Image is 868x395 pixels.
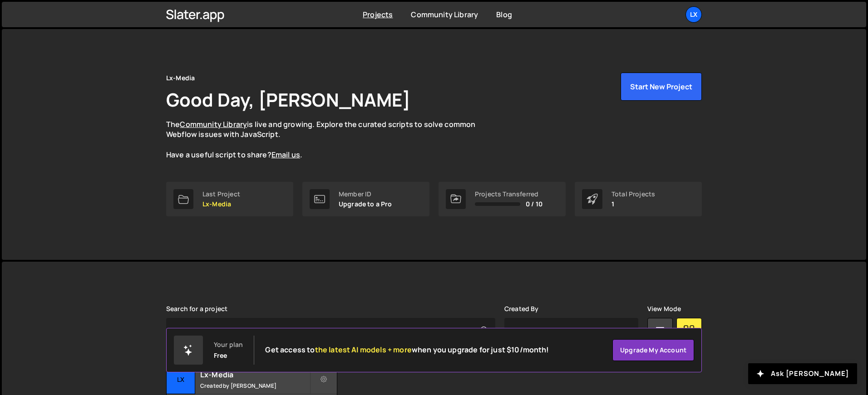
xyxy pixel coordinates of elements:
div: Total Projects [612,190,655,198]
a: Email us [271,150,300,160]
p: Lx-Media [202,200,240,208]
a: Upgrade my account [612,339,694,361]
p: 1 [612,200,655,208]
label: Created By [504,305,539,312]
label: Search for a project [166,305,227,312]
label: View Mode [647,305,681,312]
a: Community Library [411,10,478,20]
a: Blog [496,10,512,20]
a: Projects [363,10,393,20]
h2: Get access to when you upgrade for just $10/month! [265,346,549,354]
span: the latest AI models + more [315,345,412,355]
a: Community Library [180,119,247,129]
button: Ask [PERSON_NAME] [748,363,857,384]
p: Upgrade to a Pro [339,200,392,208]
div: Lx-Media [166,73,195,83]
h2: Lx-Media [200,370,310,380]
div: Projects Transferred [475,190,542,198]
div: Free [214,352,227,359]
a: Lx [686,6,702,23]
small: Created by [PERSON_NAME] [200,382,310,390]
div: Your plan [214,341,243,348]
h1: Good Day, [PERSON_NAME] [166,87,410,112]
a: Last Project Lx-Media [166,182,293,216]
div: Lx [167,366,195,394]
button: Start New Project [621,73,702,101]
p: The is live and growing. Explore the curated scripts to solve common Webflow issues with JavaScri... [166,119,493,160]
div: Last Project [202,190,240,198]
span: 0 / 10 [526,200,542,208]
input: Type your project... [166,318,495,343]
div: Member ID [339,190,392,198]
